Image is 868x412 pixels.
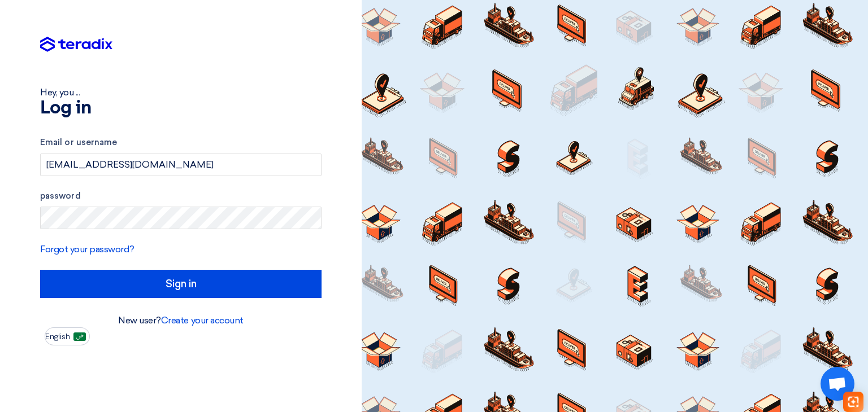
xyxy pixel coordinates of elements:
[45,332,70,341] font: English
[40,244,134,255] a: Forgot your password?
[40,191,81,201] font: password
[40,154,322,176] input: Enter your business email or username
[40,87,80,98] font: Hey, you ...
[161,315,244,326] a: Create your account
[40,37,112,52] img: Teradix logo
[40,137,117,147] font: Email or username
[118,315,161,326] font: New user?
[821,367,854,401] div: Open chat
[73,332,86,341] img: ar-AR.png
[40,270,322,298] input: Sign in
[45,327,90,345] button: English
[40,99,91,117] font: Log in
